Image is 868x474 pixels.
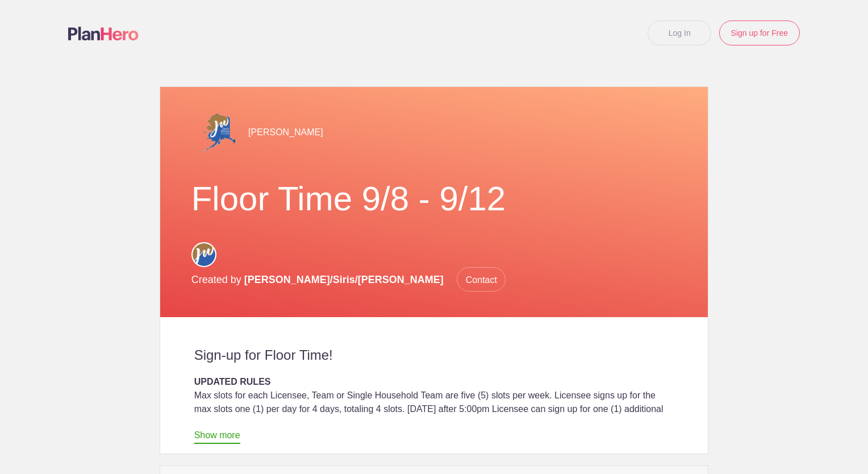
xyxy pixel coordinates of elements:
p: Created by [191,267,506,292]
a: Sign up for Free [719,20,800,45]
a: Log In [648,20,711,45]
img: Alaska jw logo transparent [191,110,237,156]
a: Show more [194,430,240,444]
span: [PERSON_NAME]/Siris/[PERSON_NAME] [244,274,444,285]
span: Contact [457,267,506,292]
img: Logo main planhero [68,27,139,40]
strong: UPDATED RULES [194,377,271,386]
div: Max slots for each Licensee, Team or Single Household Team are five (5) slots per week. Licensee ... [194,389,674,443]
img: Circle for social [191,242,216,267]
h1: Floor Time 9/8 - 9/12 [191,178,677,219]
h2: Sign-up for Floor Time! [194,347,674,364]
div: [PERSON_NAME] [191,110,677,156]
